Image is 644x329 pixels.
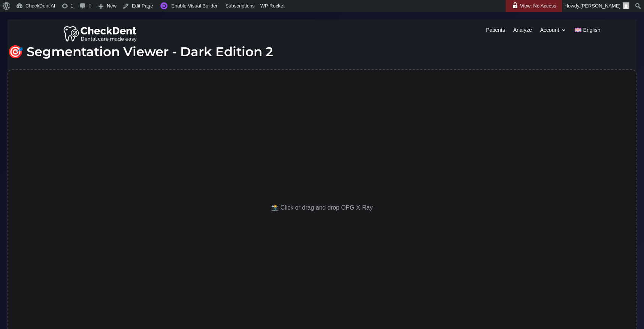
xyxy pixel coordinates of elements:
span: [PERSON_NAME] [580,3,620,9]
a: English [575,27,600,36]
img: Checkdent Logo [63,24,138,43]
a: Account [540,27,567,36]
a: Patients [486,27,505,36]
h2: 🎯 Segmentation Viewer - Dark Edition 2 [7,45,637,62]
span: English [583,27,601,33]
img: Arnav Saha [623,2,629,9]
a: Analyze [513,27,532,36]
